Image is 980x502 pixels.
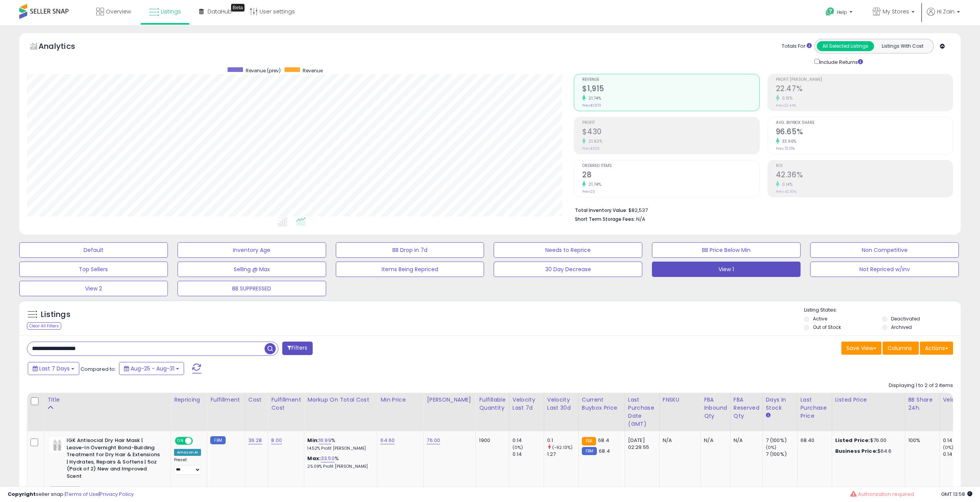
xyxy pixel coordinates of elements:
[813,315,827,322] label: Active
[766,444,777,450] small: (0%)
[943,396,971,404] div: Velocity
[582,396,622,412] div: Current Buybox Price
[810,262,959,277] button: Not Repriced w/inv
[319,437,331,444] a: 16.99
[582,146,600,151] small: Prev: $353
[106,8,131,15] span: Overview
[8,490,36,498] strong: Copyright
[809,57,872,66] div: Include Returns
[776,127,953,138] h2: 96.65%
[131,365,174,372] span: Aug-25 - Aug-31
[513,444,523,450] small: (0%)
[734,396,759,420] div: FBA Reserved Qty
[943,451,974,458] div: 0.14
[663,437,695,444] div: N/A
[282,342,312,355] button: Filters
[66,490,99,498] a: Terms of Use
[883,8,909,15] span: My Stores
[586,95,601,101] small: 21.74%
[178,242,326,258] button: Inventory Age
[427,396,472,404] div: [PERSON_NAME]
[210,436,225,444] small: FBM
[941,490,972,498] span: 2025-09-8 13:58 GMT
[801,396,829,420] div: Last Purchase Price
[307,464,371,469] p: 25.09% Profit [PERSON_NAME]
[575,205,947,214] li: $82,537
[889,382,953,389] div: Displaying 1 to 2 of 2 items
[582,121,759,125] span: Profit
[575,216,635,222] b: Short Term Storage Fees:
[734,437,757,444] div: N/A
[271,437,282,444] a: 8.00
[231,4,245,12] div: Tooltip anchor
[835,448,899,455] div: $64.6
[552,444,573,450] small: (-92.13%)
[920,342,953,355] button: Actions
[599,447,610,455] span: 68.4
[192,438,204,444] span: OFF
[586,138,602,144] small: 21.92%
[494,262,642,277] button: 30 Day Decrease
[547,451,578,458] div: 1.27
[248,437,262,444] a: 36.28
[39,365,70,372] span: Last 7 Days
[47,396,168,404] div: Title
[513,437,544,444] div: 0.14
[307,437,371,451] div: %
[176,438,185,444] span: ON
[479,437,503,444] div: 1900
[776,164,953,168] span: ROI
[598,437,609,444] span: 68.4
[304,393,377,431] th: The percentage added to the cost of goods (COGS) that forms the calculator for Min & Max prices.
[161,8,181,15] span: Listings
[874,41,931,51] button: Listings With Cost
[307,396,374,404] div: Markup on Total Cost
[766,396,794,412] div: Days In Stock
[883,342,919,355] button: Columns
[39,41,90,53] h5: Analytics
[67,437,160,482] b: IGK Antisocial Dry Hair Mask | Leave-In Overnight Bond-Building Treatment for Dry Hair & Extensio...
[704,396,727,420] div: FBA inbound Qty
[582,84,759,95] h2: $1,915
[835,437,870,444] b: Listed Price:
[835,447,878,455] b: Business Price:
[178,262,326,277] button: Selling @ Max
[776,121,953,125] span: Avg. Buybox Share
[810,242,959,258] button: Non Competitive
[307,455,321,462] b: Max:
[776,146,795,151] small: Prev: 72.15%
[19,281,168,296] button: View 2
[174,396,204,404] div: Repricing
[49,437,65,452] img: 41weZzWr6+L._SL40_.jpg
[100,490,134,498] a: Privacy Policy
[779,95,793,101] small: 0.13%
[8,491,134,498] div: seller snap | |
[380,396,420,404] div: Min Price
[943,437,974,444] div: 0.14
[927,8,960,25] a: Hi Zain
[776,78,953,82] span: Profit [PERSON_NAME]
[704,437,724,444] div: N/A
[547,437,578,444] div: 0.1
[582,170,759,181] h2: 28
[19,242,168,258] button: Default
[582,78,759,82] span: Revenue
[80,365,116,373] span: Compared to:
[427,437,440,444] a: 76.00
[766,451,797,458] div: 7 (100%)
[380,437,395,444] a: 64.60
[825,7,835,17] i: Get Help
[307,446,371,451] p: 14.52% Profit [PERSON_NAME]
[582,103,601,108] small: Prev: $1,573
[908,437,934,444] div: 100%
[779,138,797,144] small: 33.96%
[813,324,841,330] label: Out of Stock
[513,396,541,412] div: Velocity Last 7d
[663,396,698,404] div: FNSKU
[513,451,544,458] div: 0.14
[248,396,265,404] div: Cost
[766,437,797,444] div: 7 (100%)
[841,342,881,355] button: Save View
[494,242,642,258] button: Needs to Reprice
[628,396,656,428] div: Last Purchase Date (GMT)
